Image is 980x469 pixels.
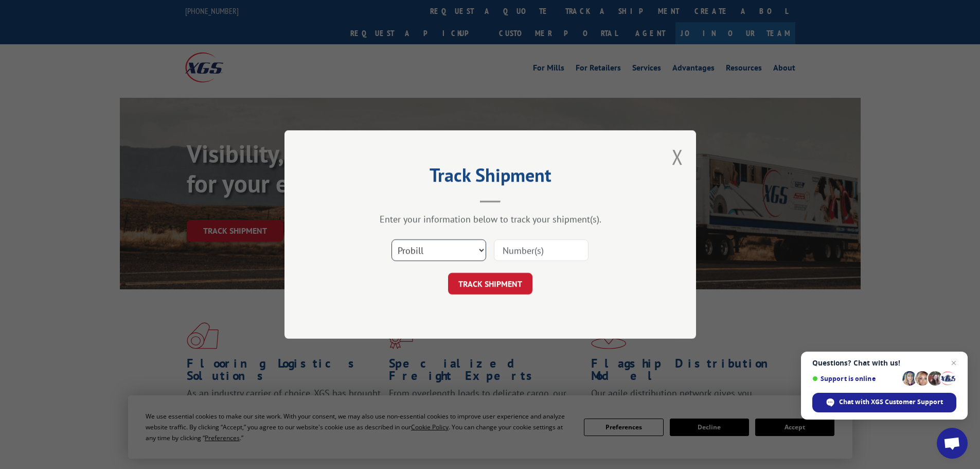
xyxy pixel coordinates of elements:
[494,239,589,261] input: Number(s)
[336,213,645,225] div: Enter your information below to track your shipment(s).
[937,428,968,459] div: Open chat
[448,273,532,294] button: TRACK SHIPMENT
[812,393,956,412] div: Chat with XGS Customer Support
[672,143,683,170] button: Close modal
[839,397,943,407] span: Chat with XGS Customer Support
[812,359,956,367] span: Questions? Chat with us!
[948,357,960,369] span: Close chat
[812,375,899,383] span: Support is online
[336,168,645,187] h2: Track Shipment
